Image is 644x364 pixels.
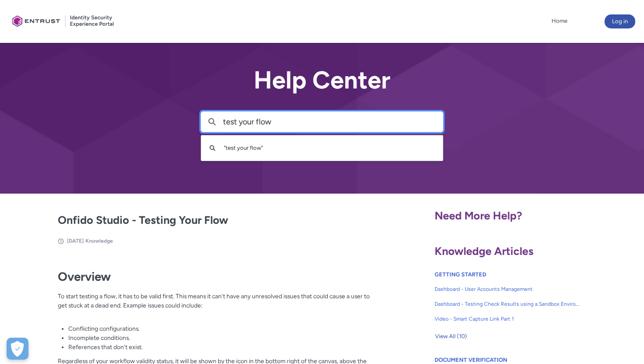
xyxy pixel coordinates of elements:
[68,343,372,352] li: References that don't exist.
[549,14,570,28] a: Home
[435,357,507,363] a: DOCUMENT VERIFICATION
[435,271,486,278] a: GETTING STARTED
[435,282,580,297] a: Dashboard - User Accounts Management
[223,112,443,132] input: Search for articles, cases, videos...
[605,14,635,28] button: Log in
[201,112,223,132] button: Search
[7,338,28,360] button: Open Preferences
[435,315,580,323] span: Video - Smart Capture Link Part 1
[435,285,580,293] span: Dashboard - User Accounts Management
[67,238,84,244] span: [DATE]
[201,67,443,94] h2: Help Center
[68,333,372,343] li: Incomplete conditions.
[58,292,372,319] p: To start testing a flow, it has to be valid first. This means it can't have any unresolved issues...
[58,212,372,229] h2: Onfido Studio - Testing Your Flow
[85,237,113,245] li: Knowledge
[435,300,580,308] span: Dashboard - Testing Check Results using a Sandbox Environment
[205,140,219,156] button: Search
[435,311,580,326] a: Video - Smart Capture Link Part 1
[435,209,522,222] span: Need More Help?
[58,269,372,284] h1: Overview
[7,338,28,360] div: Cookie Preferences
[435,297,580,311] a: Dashboard - Testing Check Results using a Sandbox Environment
[435,330,467,343] span: View All (10)
[219,144,429,152] div: " test your flow "
[68,324,372,333] li: Conflicting configurations.
[435,329,467,343] button: View All (10)
[435,244,534,258] span: Knowledge Articles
